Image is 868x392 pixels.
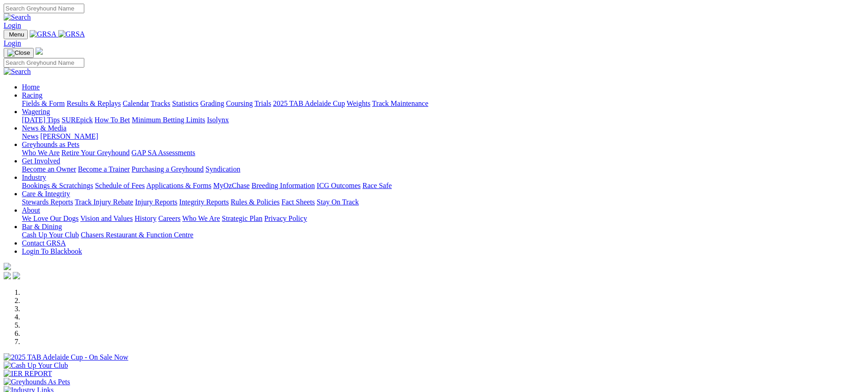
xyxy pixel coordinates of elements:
[22,223,62,230] a: Bar & Dining
[200,99,224,107] a: Grading
[123,99,149,107] a: Calendar
[213,182,250,189] a: MyOzChase
[95,116,130,124] a: How To Bet
[4,378,70,386] img: Greyhounds As Pets
[158,214,180,222] a: Careers
[22,198,864,206] div: Care & Integrity
[22,165,76,173] a: Become an Owner
[4,4,84,13] input: Search
[4,272,11,279] img: facebook.svg
[4,68,31,76] img: Search
[282,198,315,206] a: Fact Sheets
[4,370,52,378] img: IER REPORT
[22,99,864,108] div: Racing
[22,83,40,91] a: Home
[22,124,67,132] a: News & Media
[22,91,42,99] a: Racing
[80,214,133,222] a: Vision and Values
[22,116,864,124] div: Wagering
[95,182,144,189] a: Schedule of Fees
[30,30,56,38] img: GRSA
[9,31,24,38] span: Menu
[207,116,229,124] a: Isolynx
[22,214,78,222] a: We Love Our Dogs
[22,239,66,247] a: Contact GRSA
[7,49,30,57] img: Close
[4,58,84,68] input: Search
[22,132,864,141] div: News & Media
[151,99,170,107] a: Tracks
[81,231,193,239] a: Chasers Restaurant & Function Centre
[22,182,93,189] a: Bookings & Scratchings
[179,198,229,206] a: Integrity Reports
[67,99,121,107] a: Results & Replays
[317,198,359,206] a: Stay On Track
[252,182,315,189] a: Breeding Information
[362,182,391,189] a: Race Safe
[22,141,79,148] a: Greyhounds as Pets
[22,206,40,214] a: About
[134,214,156,222] a: History
[4,361,68,370] img: Cash Up Your Club
[22,132,38,140] a: News
[75,198,133,206] a: Track Injury Rebate
[22,165,864,173] div: Get Involved
[172,99,199,107] a: Statistics
[372,99,428,107] a: Track Maintenance
[36,47,43,55] img: logo-grsa-white.png
[22,157,60,165] a: Get Involved
[4,39,21,47] a: Login
[226,99,253,107] a: Coursing
[22,173,46,181] a: Industry
[4,353,128,361] img: 2025 TAB Adelaide Cup - On Sale Now
[78,165,130,173] a: Become a Trainer
[22,190,70,198] a: Care & Integrity
[22,116,60,124] a: [DATE] Tips
[58,30,85,38] img: GRSA
[347,99,370,107] a: Weights
[132,116,205,124] a: Minimum Betting Limits
[264,214,307,222] a: Privacy Policy
[146,182,211,189] a: Applications & Forms
[4,48,34,58] button: Toggle navigation
[182,214,220,222] a: Who We Are
[22,214,864,223] div: About
[22,182,864,190] div: Industry
[231,198,280,206] a: Rules & Policies
[4,263,11,270] img: logo-grsa-white.png
[132,165,204,173] a: Purchasing a Greyhound
[22,247,82,255] a: Login To Blackbook
[222,214,262,222] a: Strategic Plan
[22,231,79,239] a: Cash Up Your Club
[13,272,20,279] img: twitter.svg
[22,231,864,239] div: Bar & Dining
[4,30,28,39] button: Toggle navigation
[132,149,195,157] a: GAP SA Assessments
[62,116,92,124] a: SUREpick
[22,198,73,206] a: Stewards Reports
[135,198,177,206] a: Injury Reports
[4,21,21,29] a: Login
[4,13,31,21] img: Search
[273,99,345,107] a: 2025 TAB Adelaide Cup
[205,165,240,173] a: Syndication
[254,99,271,107] a: Trials
[22,149,60,157] a: Who We Are
[22,108,50,115] a: Wagering
[22,149,864,157] div: Greyhounds as Pets
[22,99,65,107] a: Fields & Form
[40,132,98,140] a: [PERSON_NAME]
[62,149,130,157] a: Retire Your Greyhound
[317,182,360,189] a: ICG Outcomes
